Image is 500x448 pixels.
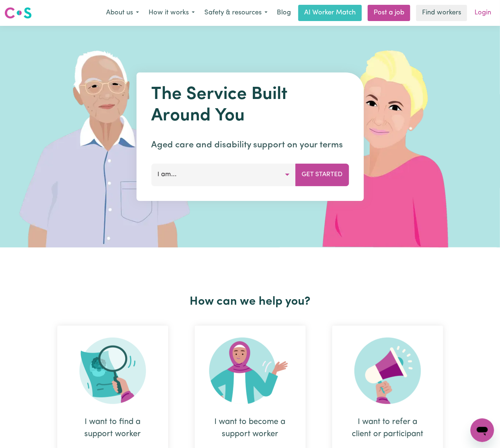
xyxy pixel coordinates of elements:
a: Find workers [416,5,467,21]
a: Careseekers logo [4,4,32,21]
img: Search [79,338,146,404]
a: Post a job [368,5,410,21]
button: Get Started [295,164,349,186]
a: AI Worker Match [298,5,362,21]
h1: The Service Built Around You [151,84,349,127]
h2: How can we help you? [44,295,456,309]
a: Blog [272,5,295,21]
button: How it works [144,5,200,21]
p: Aged care and disability support on your terms [151,138,349,152]
button: About us [101,5,144,21]
iframe: Button to launch messaging window [470,418,494,442]
img: Careseekers logo [4,6,32,20]
div: I want to refer a client or participant [350,416,425,440]
img: Refer [354,338,421,404]
img: Become Worker [209,338,291,404]
button: I am... [151,164,296,186]
div: I want to become a support worker [212,416,288,440]
button: Safety & resources [200,5,272,21]
a: Login [470,5,496,21]
div: I want to find a support worker [75,416,150,440]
